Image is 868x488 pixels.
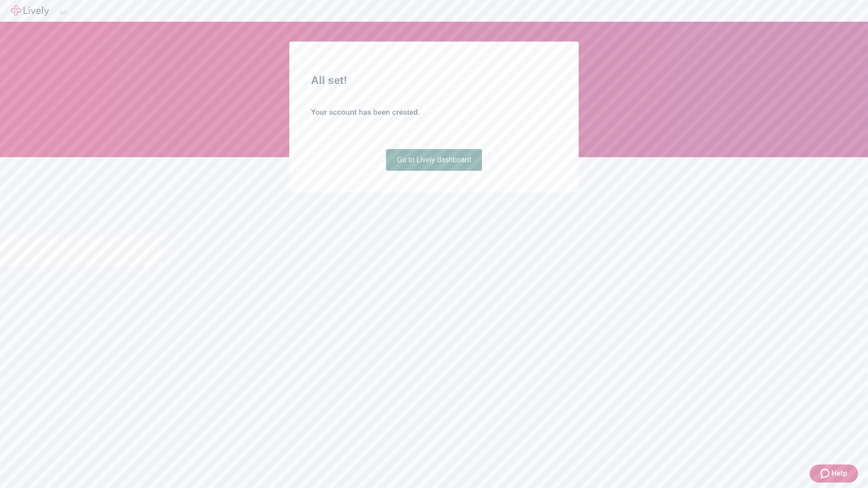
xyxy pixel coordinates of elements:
[831,468,847,479] span: Help
[11,5,49,16] img: Lively
[311,72,557,89] h2: All set!
[311,107,557,118] h4: Your account has been created.
[821,468,831,479] svg: Zendesk support icon
[60,11,67,14] button: Log out
[386,149,482,171] a: Go to Lively dashboard
[810,465,858,483] button: Zendesk support iconHelp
